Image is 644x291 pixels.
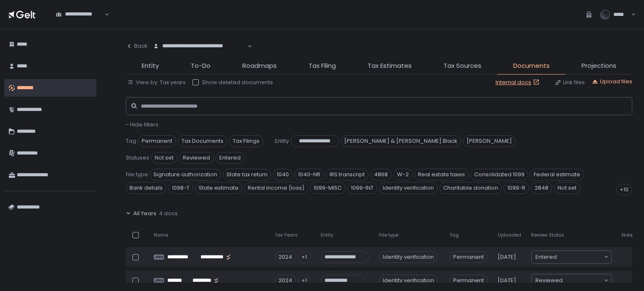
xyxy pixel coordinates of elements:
a: Internal docs [496,79,541,86]
div: Search for option [50,6,109,23]
span: Notes [622,232,636,238]
div: +1 [298,251,311,263]
button: View by: Tax years [127,79,186,86]
div: 2024 [275,251,296,263]
span: Documents [513,61,550,71]
span: Tag [126,137,136,145]
span: Entity [275,137,289,145]
span: File type [126,171,148,178]
div: +10 [616,184,632,196]
span: 1040 [273,169,293,180]
div: Identity verification [379,275,438,286]
button: - Hide filters [126,121,158,129]
span: Not set [151,152,177,164]
span: Tag [449,232,459,238]
div: Back [126,42,148,50]
span: Tax Years [275,232,298,238]
span: 1098-T [168,182,193,194]
span: Tax Documents [178,135,227,147]
span: Permanent [138,135,176,147]
span: Permanent [449,275,488,286]
button: Upload files [592,78,632,85]
span: All Years [133,210,156,217]
span: Reviewed [179,152,214,164]
span: Signature authorization [150,169,221,180]
span: Entered [216,152,244,164]
span: W-2 [393,169,413,180]
span: Name [154,232,168,238]
span: Rental income (loss) [244,182,308,194]
span: Uploaded [498,232,521,238]
input: Search for option [563,276,603,285]
span: Federal estimate [530,169,584,180]
span: Not set [554,182,580,194]
span: Real estate taxes [414,169,469,180]
div: Search for option [532,274,611,287]
span: 1040-NR [294,169,324,180]
input: Search for option [557,253,603,261]
span: Permanent [449,251,488,263]
span: Projections [582,61,616,71]
span: Tax Sources [444,61,481,71]
span: Charitable donation [439,182,502,194]
span: Entity [142,61,159,71]
span: [DATE] [498,253,516,261]
span: 1099-INT [347,182,377,194]
div: +1 [298,275,311,286]
div: Search for option [532,251,611,263]
span: Identity verification [379,182,438,194]
span: [PERSON_NAME] & [PERSON_NAME] Black [340,135,461,147]
span: IRS transcript [326,169,369,180]
span: - Hide filters [126,121,158,129]
span: To-Do [191,61,210,71]
span: File type [379,232,398,238]
span: Statuses [126,154,149,162]
span: Bank details [126,182,166,194]
input: Search for option [56,18,104,26]
span: [PERSON_NAME] [463,135,516,147]
span: Entered [535,253,557,261]
span: 2848 [531,182,552,194]
span: Tax Filing [309,61,336,71]
span: 4 docs [159,210,178,217]
div: Identity verification [379,251,438,263]
input: Search for option [153,50,247,58]
div: 2024 [275,275,296,286]
span: Review Status [531,232,564,238]
span: 1099-R [504,182,529,194]
span: Roadmaps [242,61,277,71]
span: Consolidated 1099 [470,169,528,180]
span: [DATE] [498,277,516,284]
span: 4868 [370,169,392,180]
span: Tax Filings [229,135,263,147]
span: Reviewed [535,276,563,285]
div: Search for option [148,38,252,55]
span: State estimate [195,182,242,194]
span: Entity [321,232,333,238]
span: 1099-MISC [310,182,345,194]
span: Tax Estimates [368,61,412,71]
button: Link files [555,79,585,86]
span: State tax return [223,169,271,180]
button: Back [126,38,148,54]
